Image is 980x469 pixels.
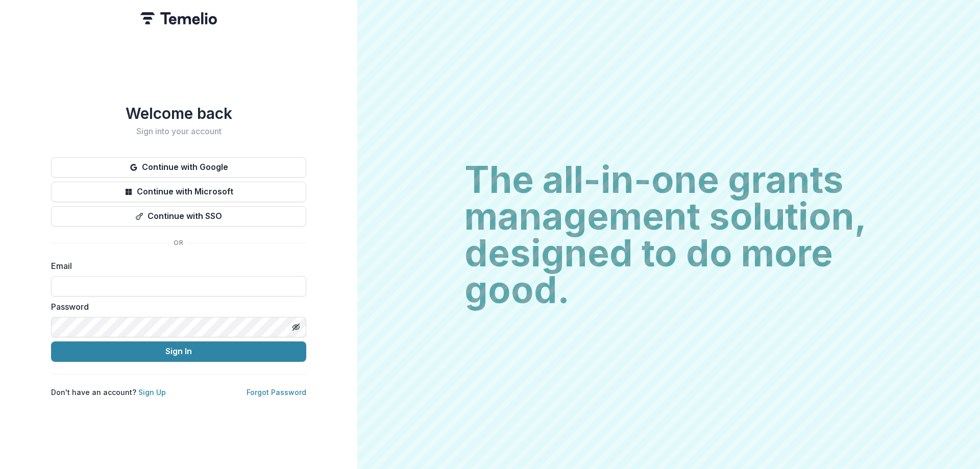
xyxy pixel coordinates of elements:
button: Continue with SSO [51,206,306,227]
button: Toggle password visibility [288,319,304,335]
p: Don't have an account? [51,387,166,398]
img: Temelio [140,12,217,24]
button: Continue with Microsoft [51,182,306,202]
h2: Sign into your account [51,127,306,136]
h1: Welcome back [51,104,306,122]
button: Sign In [51,341,306,362]
a: Forgot Password [247,388,306,397]
button: Continue with Google [51,157,306,178]
label: Password [51,301,300,313]
label: Email [51,260,300,272]
a: Sign Up [138,388,166,397]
